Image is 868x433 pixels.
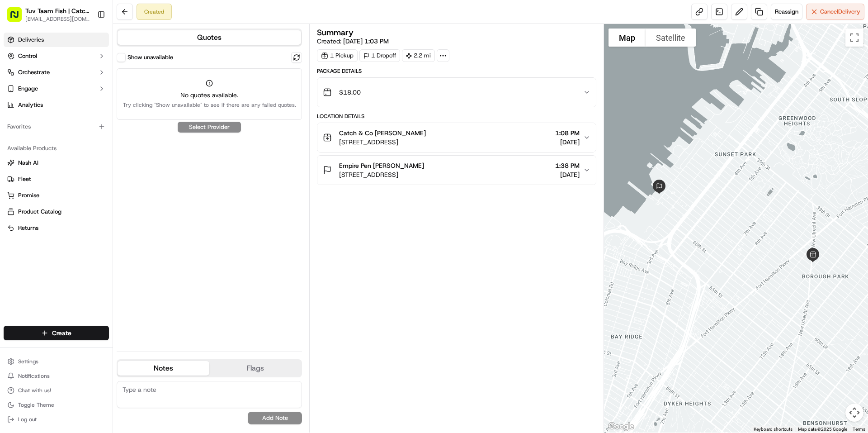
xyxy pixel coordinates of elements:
span: Create [52,328,71,338]
span: Deliveries [18,36,44,44]
a: Analytics [4,98,109,112]
div: 💻 [76,132,84,139]
span: Settings [18,358,38,365]
div: 2.2 mi [402,49,435,62]
button: Control [4,49,109,63]
a: Fleet [7,175,105,183]
span: 1:08 PM [555,128,580,138]
span: Toggle Theme [18,401,54,409]
button: Tuv Taam Fish | Catch & Co.[EMAIL_ADDRESS][DOMAIN_NAME] [4,4,94,25]
a: Returns [7,224,105,232]
button: Product Catalog [4,205,109,219]
a: Promise [7,191,105,200]
a: Powered byPylon [64,153,109,160]
button: Notes [118,361,209,376]
button: Chat with us! [4,384,109,397]
button: Toggle fullscreen view [845,29,863,47]
a: Deliveries [4,33,109,47]
button: Show street map [609,29,646,47]
a: Open this area in Google Maps (opens a new window) [606,421,636,433]
button: Toggle Theme [4,399,109,411]
div: Start new chat [31,86,148,95]
button: Create [4,326,109,340]
div: 1 Dropoff [359,49,400,62]
button: CancelDelivery [806,4,864,20]
span: No quotes available. [123,90,296,100]
button: Reassign [771,4,802,20]
button: Tuv Taam Fish | Catch & Co. [25,6,90,15]
button: Log out [4,413,109,426]
span: Pylon [90,153,109,160]
span: Nash AI [18,159,38,167]
button: $18.00 [317,78,595,107]
a: Terms (opens in new tab) [853,427,865,432]
button: Fleet [4,172,109,186]
span: [DATE] 1:03 PM [343,37,389,45]
button: Flags [209,361,301,376]
a: 📗Knowledge Base [5,128,73,144]
span: Catch & Co [PERSON_NAME] [339,128,426,138]
span: Analytics [18,101,43,109]
div: We're available if you need us! [31,95,114,103]
button: Map camera controls [845,404,863,422]
div: 📗 [9,132,16,139]
div: Location Details [317,113,596,120]
div: 1 Pickup [317,49,358,62]
button: Show satellite imagery [646,29,696,47]
span: Log out [18,416,37,423]
img: 1736555255976-a54dd68f-1ca7-489b-9aae-adbdc363a1c4 [9,86,25,103]
img: Nash [9,9,27,27]
a: 💻API Documentation [73,128,149,144]
span: Product Catalog [18,208,61,216]
div: Available Products [4,141,109,156]
button: Orchestrate [4,65,109,80]
span: [STREET_ADDRESS] [339,138,426,147]
span: Promise [18,191,39,200]
button: Empire Pen [PERSON_NAME][STREET_ADDRESS]1:38 PM[DATE] [317,156,595,185]
span: Chat with us! [18,387,51,394]
div: Package Details [317,67,596,75]
span: Fleet [18,175,31,183]
span: Notifications [18,372,50,380]
button: Engage [4,81,109,96]
span: Orchestrate [18,68,50,76]
span: Engage [18,85,38,93]
h3: Summary [317,29,354,37]
span: Empire Pen [PERSON_NAME] [339,161,424,170]
span: Created: [317,37,389,46]
a: Nash AI [7,159,105,167]
button: Quotes [118,30,301,45]
button: Keyboard shortcuts [754,426,793,433]
span: $18.00 [339,88,361,97]
button: Start new chat [154,89,165,100]
span: Try clicking "Show unavailable" to see if there are any failed quotes. [123,101,296,109]
button: Promise [4,188,109,203]
span: API Documentation [85,131,145,140]
span: [DATE] [555,170,580,179]
span: Knowledge Base [18,131,69,140]
span: Cancel Delivery [820,8,860,16]
span: [STREET_ADDRESS] [339,170,424,179]
span: Returns [18,224,38,232]
span: Reassign [775,8,798,16]
span: 1:38 PM [555,161,580,170]
p: Welcome 👋 [9,36,165,51]
button: Settings [4,355,109,368]
button: Nash AI [4,156,109,170]
span: Map data ©2025 Google [798,427,847,432]
div: Favorites [4,119,109,134]
input: Got a question? Start typing here... [24,58,163,68]
span: [DATE] [555,138,580,147]
button: Notifications [4,370,109,382]
button: Returns [4,221,109,235]
a: Product Catalog [7,208,105,216]
img: Google [606,421,636,433]
button: [EMAIL_ADDRESS][DOMAIN_NAME] [25,15,90,23]
label: Show unavailable [127,53,173,62]
span: Control [18,52,37,60]
button: Catch & Co [PERSON_NAME][STREET_ADDRESS]1:08 PM[DATE] [317,123,595,152]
